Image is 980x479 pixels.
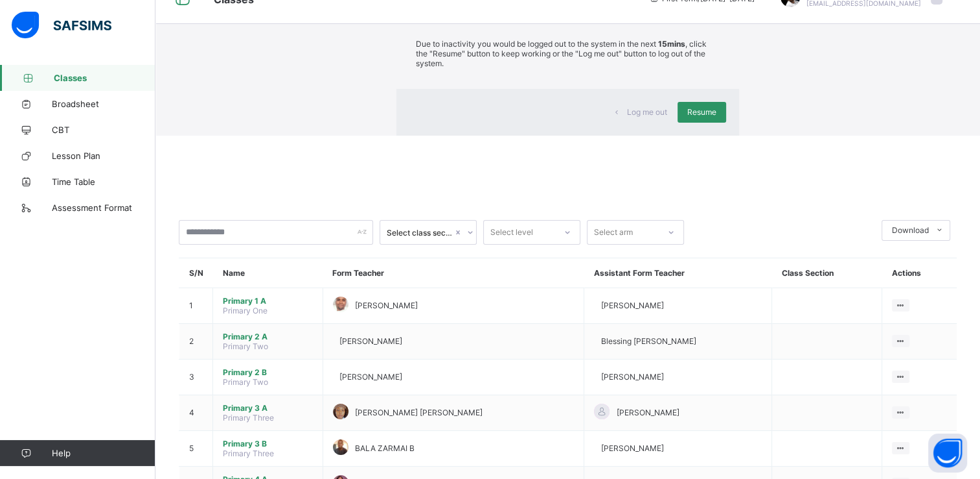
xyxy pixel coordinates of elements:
[52,125,155,135] span: CBT
[772,258,882,288] th: Class Section
[355,408,483,417] span: [PERSON_NAME] [PERSON_NAME]
[223,306,268,315] span: Primary One
[658,39,685,49] strong: 15mins
[223,413,274,423] span: Primary Three
[882,258,957,288] th: Actions
[490,220,533,245] div: Select level
[600,372,663,382] span: [PERSON_NAME]
[179,323,213,359] td: 2
[339,336,402,346] span: [PERSON_NAME]
[223,332,313,341] span: Primary 2 A
[416,39,720,68] p: Due to inactivity you would be logged out to the system in the next , click the "Resume" button t...
[223,448,274,458] span: Primary Three
[179,430,213,466] td: 5
[928,434,967,473] button: Open asap
[616,408,679,417] span: [PERSON_NAME]
[12,12,111,39] img: safsims
[52,203,155,213] span: Assessment Format
[687,107,716,117] span: Resume
[213,258,323,288] th: Name
[223,296,313,306] span: Primary 1 A
[355,443,415,453] span: BALA ZARMAI B
[179,288,213,323] td: 1
[52,448,155,458] span: Help
[223,439,313,448] span: Primary 3 B
[584,258,772,288] th: Assistant Form Teacher
[627,107,667,117] span: Log me out
[54,73,155,83] span: Classes
[179,395,213,430] td: 4
[52,99,155,109] span: Broadsheet
[52,177,155,187] span: Time Table
[223,341,268,351] span: Primary Two
[179,258,213,288] th: S/N
[339,372,402,382] span: [PERSON_NAME]
[52,151,155,161] span: Lesson Plan
[892,225,929,235] span: Download
[387,227,453,237] div: Select class section
[179,359,213,395] td: 3
[223,367,313,377] span: Primary 2 B
[600,443,663,453] span: [PERSON_NAME]
[594,220,633,245] div: Select arm
[323,258,584,288] th: Form Teacher
[600,301,663,310] span: [PERSON_NAME]
[223,377,268,387] span: Primary Two
[600,336,696,346] span: Blessing [PERSON_NAME]
[223,403,313,413] span: Primary 3 A
[355,301,418,310] span: [PERSON_NAME]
